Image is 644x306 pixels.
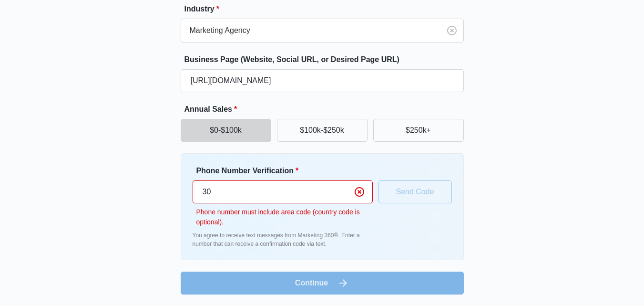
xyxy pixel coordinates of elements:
p: Phone number must include area code (country code is optional). [196,207,373,227]
input: e.g. janesplumbing.com [181,69,464,92]
label: Industry [184,3,468,15]
label: Phone Number Verification [196,165,377,177]
button: Clear [444,23,460,38]
input: Ex. +1-555-555-5555 [193,180,373,203]
button: $0-$100k [181,119,271,142]
button: Clear [352,184,367,200]
label: Annual Sales [184,104,468,115]
label: Business Page (Website, Social URL, or Desired Page URL) [184,54,468,65]
p: You agree to receive text messages from Marketing 360®. Enter a number that can receive a confirm... [193,231,373,248]
button: $100k-$250k [277,119,368,142]
button: $250k+ [373,119,464,142]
